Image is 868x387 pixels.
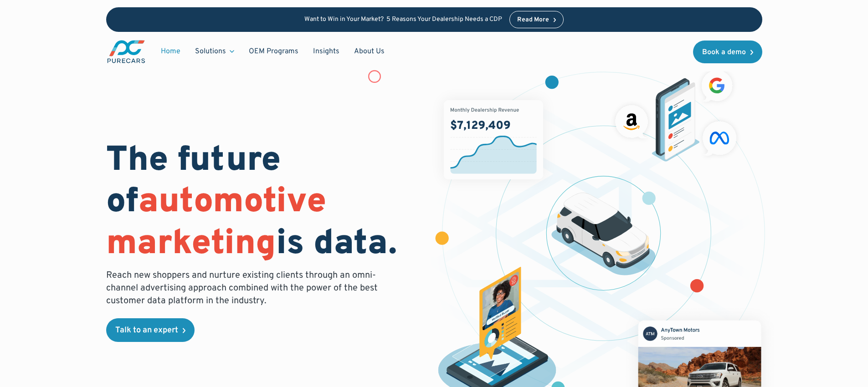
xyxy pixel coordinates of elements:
img: ads on social media and advertising partners [611,66,741,162]
a: Home [154,43,188,60]
div: Read More [517,17,549,23]
a: main [106,39,146,64]
span: automotive marketing [106,181,326,266]
p: Reach new shoppers and nurture existing clients through an omni-channel advertising approach comb... [106,269,383,307]
div: Book a demo [702,49,746,56]
div: Solutions [188,43,241,60]
a: Book a demo [693,41,762,63]
a: About Us [347,43,392,60]
img: chart showing monthly dealership revenue of $7m [444,100,543,179]
h1: The future of is data. [106,141,423,265]
img: purecars logo [106,39,146,64]
div: Solutions [195,46,226,56]
p: Want to Win in Your Market? 5 Reasons Your Dealership Needs a CDP [304,16,502,24]
div: Talk to an expert [115,326,178,335]
a: Read More [509,11,564,28]
a: OEM Programs [241,43,306,60]
a: Insights [306,43,347,60]
a: Talk to an expert [106,318,195,342]
img: illustration of a vehicle [551,193,656,275]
